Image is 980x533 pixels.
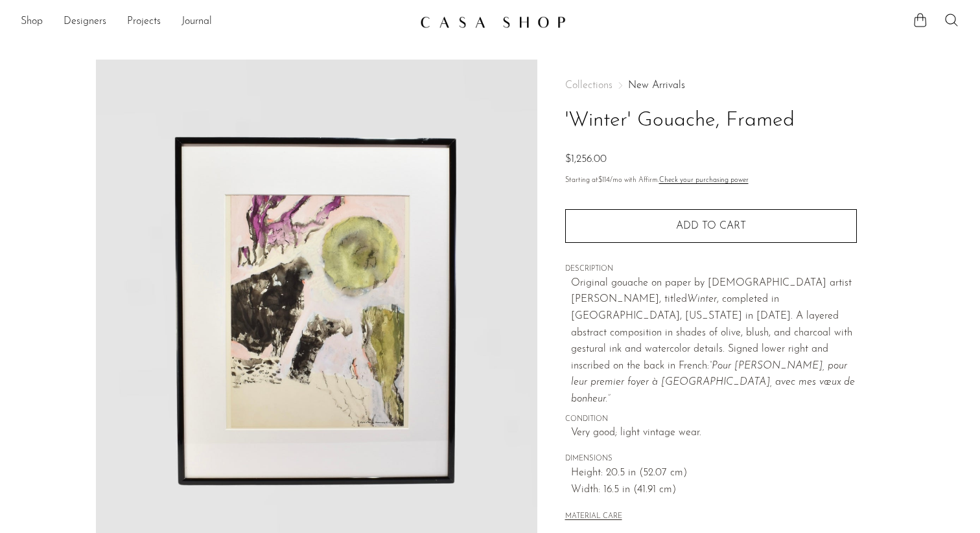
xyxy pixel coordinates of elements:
p: Starting at /mo with Affirm. [565,175,857,187]
p: Original gouache on paper by [DEMOGRAPHIC_DATA] artist [PERSON_NAME], titled , completed in [GEOG... [571,275,857,408]
span: Height: 20.5 in (52.07 cm) [571,465,857,482]
ul: NEW HEADER MENU [21,11,410,33]
a: Designers [64,14,106,30]
em: “Pour [PERSON_NAME], pour leur premier foyer à [GEOGRAPHIC_DATA], avec mes vœux de bonheur.” [571,361,855,404]
span: Width: 16.5 in (41.91 cm) [571,482,857,499]
h1: 'Winter' Gouache, Framed [565,104,857,137]
span: CONDITION [565,414,857,425]
em: Winter [687,294,717,304]
span: Collections [565,80,612,91]
a: New Arrivals [628,80,685,91]
nav: Desktop navigation [21,11,410,33]
button: Add to cart [565,209,857,243]
a: Projects [127,14,161,30]
span: DIMENSIONS [565,453,857,465]
button: MATERIAL CARE [565,512,622,522]
a: Journal [181,14,212,30]
span: Add to cart [676,220,746,232]
span: $114 [598,177,610,184]
a: Check your purchasing power - Learn more about Affirm Financing (opens in modal) [659,177,749,184]
span: DESCRIPTION [565,264,857,275]
a: Shop [21,14,43,30]
nav: Breadcrumbs [565,80,857,91]
span: $1,256.00 [565,154,607,164]
span: Very good; light vintage wear. [571,425,857,442]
